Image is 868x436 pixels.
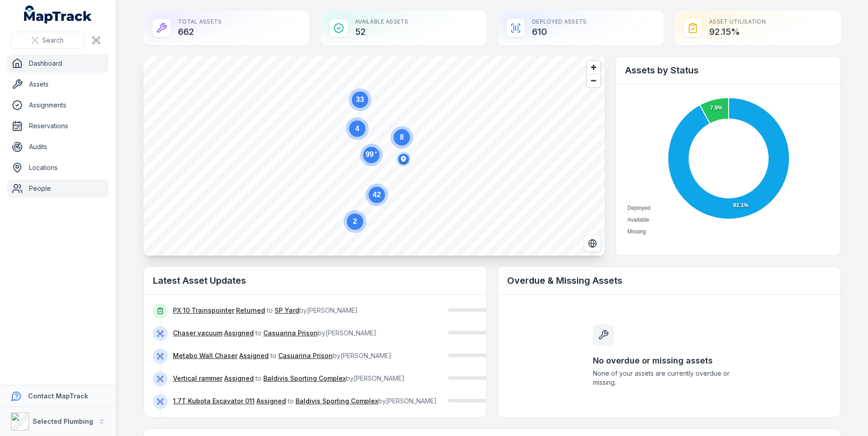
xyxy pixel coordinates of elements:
[173,306,234,315] a: PX 10 Trainspointer
[275,306,299,315] a: SP Yard
[7,138,108,156] a: Audits
[256,397,286,406] a: Assigned
[627,217,649,223] span: Available
[7,54,108,73] a: Dashboard
[7,75,108,93] a: Assets
[224,329,254,338] a: Assigned
[236,306,265,315] a: Returned
[296,397,378,406] a: Baldivis Sporting Complex
[353,218,357,225] text: 2
[42,36,64,45] span: Search
[587,61,600,74] button: Zoom in
[587,74,600,87] button: Zoom out
[627,205,651,211] span: Deployed
[365,150,377,158] text: 99
[173,329,376,337] span: to by [PERSON_NAME]
[153,274,477,287] h2: Latest Asset Updates
[173,374,404,382] span: to by [PERSON_NAME]
[239,351,269,360] a: Assigned
[507,274,831,287] h2: Overdue & Missing Assets
[625,64,831,77] h2: Assets by Status
[173,306,358,314] span: to by [PERSON_NAME]
[173,397,437,405] span: to by [PERSON_NAME]
[278,351,333,360] a: Casuarina Prison
[143,56,605,256] canvas: Map
[263,374,346,383] a: Baldivis Sporting Complex
[224,374,254,383] a: Assigned
[28,392,88,400] strong: Contact MapTrack
[173,351,237,360] a: Metabo Wall Chaser
[7,117,108,135] a: Reservations
[173,397,255,406] a: 1.7T Kubota Excavator 011
[173,374,222,383] a: Vertical rammer
[173,352,391,359] span: to by [PERSON_NAME]
[593,369,745,387] span: None of your assets are currently overdue or missing.
[24,5,92,24] a: MapTrack
[593,354,745,367] h3: No overdue or missing assets
[584,235,601,252] button: Switch to Satellite View
[7,179,108,198] a: People
[7,159,108,177] a: Locations
[373,191,381,199] text: 42
[375,150,377,155] tspan: +
[400,133,404,141] text: 8
[263,329,318,338] a: Casuarina Prison
[356,96,364,103] text: 33
[173,329,222,338] a: Chaser vacuum
[11,32,84,49] button: Search
[33,417,93,425] strong: Selected Plumbing
[627,228,646,235] span: Missing
[355,125,360,132] text: 4
[7,96,108,114] a: Assignments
